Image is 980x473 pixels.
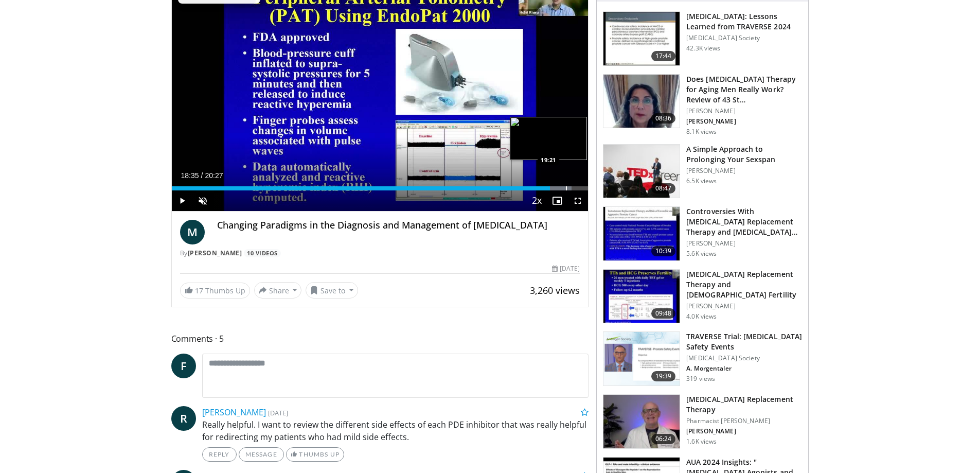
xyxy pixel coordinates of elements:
[686,312,717,321] p: 4.0K views
[686,375,715,383] p: 319 views
[603,332,680,386] img: 9812f22f-d817-4923-ae6c-a42f6b8f1c21.png.150x105_q85_crop-smart_upscale.png
[651,434,676,444] span: 06:24
[651,51,676,61] span: 17:44
[686,239,802,248] p: [PERSON_NAME]
[567,190,588,211] button: Fullscreen
[603,206,802,261] a: 10:39 Controversies With [MEDICAL_DATA] Replacement Therapy and [MEDICAL_DATA] Can… [PERSON_NAME]...
[686,44,720,52] p: 42.3K views
[686,177,717,185] p: 6.5K views
[686,427,802,435] p: [PERSON_NAME]
[603,12,680,65] img: 1317c62a-2f0d-4360-bee0-b1bff80fed3c.150x105_q85_crop-smart_upscale.jpg
[202,407,266,418] a: [PERSON_NAME]
[201,171,203,180] span: /
[192,190,213,211] button: Unmute
[205,171,223,180] span: 20:27
[171,406,196,431] a: R
[202,418,589,443] p: Really helpful. I want to review the different side effects of each PDE inhibitor that was really...
[686,117,802,126] p: [PERSON_NAME]
[686,128,717,136] p: 8.1K views
[686,331,802,352] h3: TRAVERSE Trial: [MEDICAL_DATA] Safety Events
[171,332,589,345] span: Comments 5
[172,190,192,211] button: Play
[603,395,680,448] img: e23de6d5-b3cf-4de1-8780-c4eec047bbc0.150x105_q85_crop-smart_upscale.jpg
[651,371,676,381] span: 19:39
[217,220,580,231] h4: Changing Paradigms in the Diagnosis and Management of [MEDICAL_DATA]
[603,331,802,386] a: 19:39 TRAVERSE Trial: [MEDICAL_DATA] Safety Events [MEDICAL_DATA] Society A. Morgentaler 319 views
[180,220,205,244] a: M
[268,408,288,417] small: [DATE]
[686,206,802,237] h3: Controversies With [MEDICAL_DATA] Replacement Therapy and [MEDICAL_DATA] Can…
[686,107,802,115] p: [PERSON_NAME]
[188,249,242,257] a: [PERSON_NAME]
[686,302,802,310] p: [PERSON_NAME]
[180,283,250,299] a: 17 Thumbs Up
[239,447,284,462] a: Message
[171,354,196,378] a: F
[195,286,203,295] span: 17
[651,183,676,194] span: 08:47
[181,171,199,180] span: 18:35
[244,249,281,258] a: 10 Videos
[686,34,802,42] p: [MEDICAL_DATA] Society
[686,364,802,373] p: A. Morgentaler
[547,190,567,211] button: Enable picture-in-picture mode
[603,75,680,128] img: 4d4bce34-7cbb-4531-8d0c-5308a71d9d6c.150x105_q85_crop-smart_upscale.jpg
[686,167,802,175] p: [PERSON_NAME]
[603,207,680,260] img: 418933e4-fe1c-4c2e-be56-3ce3ec8efa3b.150x105_q85_crop-smart_upscale.jpg
[651,113,676,124] span: 08:36
[603,144,802,199] a: 08:47 A Simple Approach to Prolonging Your Sexspan [PERSON_NAME] 6.5K views
[603,270,680,323] img: 58e29ddd-d015-4cd9-bf96-f28e303b730c.150x105_q85_crop-smart_upscale.jpg
[603,269,802,324] a: 09:48 [MEDICAL_DATA] Replacement Therapy and [DEMOGRAPHIC_DATA] Fertility [PERSON_NAME] 4.0K views
[686,11,802,32] h3: [MEDICAL_DATA]: Lessons Learned from TRAVERSE 2024
[686,144,802,165] h3: A Simple Approach to Prolonging Your Sexspan
[552,264,580,273] div: [DATE]
[180,249,580,258] div: By
[686,394,802,415] h3: [MEDICAL_DATA] Replacement Therapy
[603,74,802,136] a: 08:36 Does [MEDICAL_DATA] Therapy for Aging Men Really Work? Review of 43 St… [PERSON_NAME] [PERS...
[686,354,802,362] p: [MEDICAL_DATA] Society
[651,246,676,256] span: 10:39
[530,284,580,296] span: 3,260 views
[510,117,587,160] img: image.jpeg
[603,11,802,66] a: 17:44 [MEDICAL_DATA]: Lessons Learned from TRAVERSE 2024 [MEDICAL_DATA] Society 42.3K views
[651,308,676,319] span: 09:48
[254,282,302,299] button: Share
[686,74,802,105] h3: Does [MEDICAL_DATA] Therapy for Aging Men Really Work? Review of 43 St…
[526,190,547,211] button: Playback Rate
[286,447,344,462] a: Thumbs Up
[306,282,358,299] button: Save to
[686,250,717,258] p: 5.6K views
[603,394,802,449] a: 06:24 [MEDICAL_DATA] Replacement Therapy Pharmacist [PERSON_NAME] [PERSON_NAME] 1.6K views
[172,186,589,190] div: Progress Bar
[202,447,237,462] a: Reply
[686,437,717,446] p: 1.6K views
[686,269,802,300] h3: [MEDICAL_DATA] Replacement Therapy and [DEMOGRAPHIC_DATA] Fertility
[686,417,802,425] p: Pharmacist [PERSON_NAME]
[603,145,680,198] img: c4bd4661-e278-4c34-863c-57c104f39734.150x105_q85_crop-smart_upscale.jpg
